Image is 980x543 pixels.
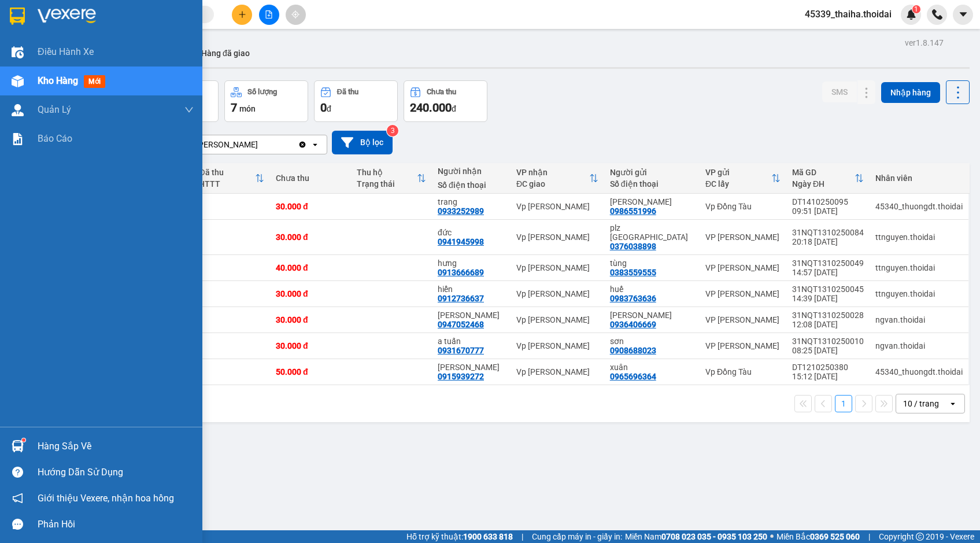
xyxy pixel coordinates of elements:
[610,179,694,189] div: Số điện thoại
[776,530,860,543] span: Miền Bắc
[12,467,23,478] span: question-circle
[522,530,523,543] span: |
[516,263,598,272] div: Vp [PERSON_NAME]
[792,168,855,177] div: Mã GD
[38,45,94,59] span: Điều hành xe
[875,202,963,211] div: 45340_thuongdt.thoidai
[327,104,331,113] span: đ
[452,104,456,113] span: đ
[792,258,864,268] div: 31NQT1310250049
[438,346,484,355] div: 0931670777
[12,133,24,145] img: solution-icon
[532,530,622,543] span: Cung cấp máy in - giấy in:
[792,294,864,303] div: 14:39 [DATE]
[438,258,505,268] div: hưng
[610,206,656,216] div: 0986551996
[835,395,852,412] button: 1
[239,104,256,113] span: món
[610,337,694,346] div: sơn
[438,363,505,372] div: ng văn minh
[792,197,864,206] div: DT1410250095
[199,179,255,189] div: HTTT
[286,5,306,25] button: aim
[320,101,327,114] span: 0
[705,232,781,242] div: VP [PERSON_NAME]
[410,101,452,114] span: 240.000
[700,163,786,194] th: Toggle SortBy
[463,532,513,541] strong: 1900 633 818
[38,75,78,86] span: Kho hàng
[259,5,279,25] button: file-add
[298,140,307,149] svg: Clear value
[276,341,345,350] div: 30.000 đ
[84,75,105,88] span: mới
[438,320,484,329] div: 0947052468
[276,173,345,183] div: Chưa thu
[868,530,870,543] span: |
[792,363,864,372] div: DT1210250380
[610,346,656,355] div: 0908688023
[705,341,781,350] div: VP [PERSON_NAME]
[948,399,957,408] svg: open
[259,139,260,150] input: Selected Vp Lê Hoàn.
[337,88,358,96] div: Đã thu
[705,367,781,376] div: Vp Đồng Tàu
[516,168,589,177] div: VP nhận
[875,232,963,242] div: ttnguyen.thoidai
[881,82,940,103] button: Nhập hàng
[404,80,487,122] button: Chưa thu240.000đ
[516,341,598,350] div: Vp [PERSON_NAME]
[792,311,864,320] div: 31NQT1310250028
[438,197,505,206] div: trang
[905,36,944,49] div: ver 1.8.147
[427,88,456,96] div: Chưa thu
[38,131,72,146] span: Báo cáo
[770,534,774,539] span: ⚪️
[184,105,194,114] span: down
[912,5,920,13] sup: 1
[438,311,505,320] div: Phạm Văn Bộ
[276,367,345,376] div: 50.000 đ
[875,341,963,350] div: ngvan.thoidai
[610,242,656,251] div: 0376038898
[357,168,417,177] div: Thu hộ
[276,315,345,324] div: 30.000 đ
[12,75,24,87] img: warehouse-icon
[276,289,345,298] div: 30.000 đ
[276,232,345,242] div: 30.000 đ
[610,363,694,372] div: xuân
[332,131,393,154] button: Bộ lọc
[516,367,598,376] div: Vp [PERSON_NAME]
[705,263,781,272] div: VP [PERSON_NAME]
[932,9,942,20] img: phone-icon
[875,263,963,272] div: ttnguyen.thoidai
[193,163,270,194] th: Toggle SortBy
[224,80,308,122] button: Số lượng7món
[516,232,598,242] div: Vp [PERSON_NAME]
[875,315,963,324] div: ngvan.thoidai
[438,268,484,277] div: 0913666689
[231,101,237,114] span: 7
[38,438,194,455] div: Hàng sắp về
[291,10,299,19] span: aim
[953,5,973,25] button: caret-down
[516,202,598,211] div: Vp [PERSON_NAME]
[625,530,767,543] span: Miền Nam
[810,532,860,541] strong: 0369 525 060
[875,367,963,376] div: 45340_thuongdt.thoidai
[357,179,417,189] div: Trạng thái
[875,173,963,183] div: Nhân viên
[916,533,924,541] span: copyright
[792,206,864,216] div: 09:51 [DATE]
[792,268,864,277] div: 14:57 [DATE]
[12,493,23,504] span: notification
[792,372,864,381] div: 15:12 [DATE]
[438,228,505,237] div: đức
[796,7,901,21] span: 45339_thaiha.thoidai
[705,315,781,324] div: VP [PERSON_NAME]
[265,10,273,19] span: file-add
[610,223,694,242] div: plz hà nội
[22,438,25,442] sup: 1
[705,289,781,298] div: VP [PERSON_NAME]
[438,180,505,190] div: Số điện thoại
